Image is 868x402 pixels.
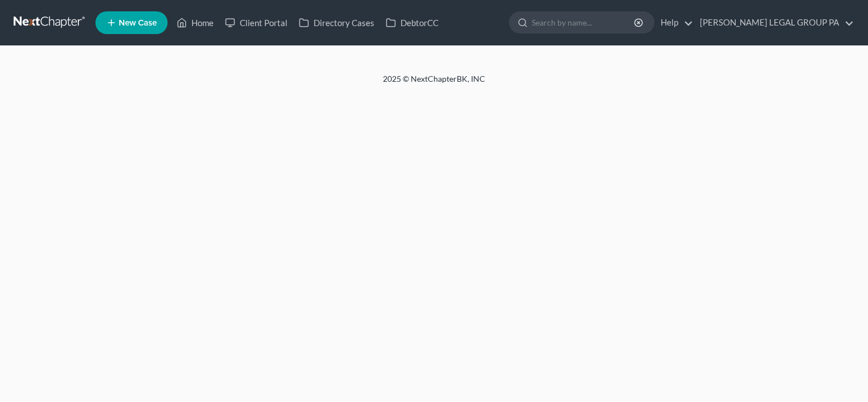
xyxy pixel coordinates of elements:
[219,12,293,33] a: Client Portal
[380,12,444,33] a: DebtorCC
[532,12,636,33] input: Search by name...
[119,19,157,27] span: New Case
[694,12,854,33] a: [PERSON_NAME] LEGAL GROUP PA
[293,12,380,33] a: Directory Cases
[655,12,693,33] a: Help
[110,73,758,94] div: 2025 © NextChapterBK, INC
[171,12,219,33] a: Home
